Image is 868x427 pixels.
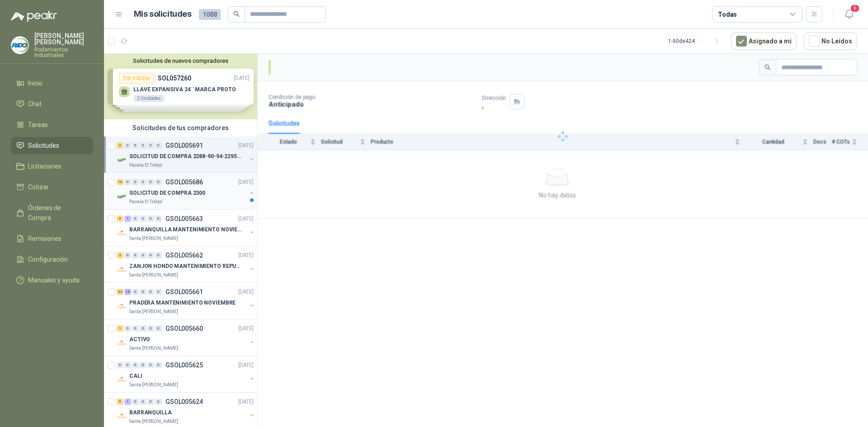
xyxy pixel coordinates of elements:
span: Tareas [28,120,48,130]
div: 0 [132,216,139,222]
p: CALI [129,372,142,380]
p: GSOL005686 [165,179,203,185]
div: 33 [117,289,123,295]
div: 0 [140,362,146,368]
p: Panela El Trébol [129,162,162,169]
button: 9 [841,6,857,23]
a: Tareas [11,116,93,133]
div: 0 [155,289,162,295]
p: ZANJON HONDO MANTENIMIENTO REPUESTOS [129,262,242,271]
div: 0 [132,289,139,295]
div: 0 [155,179,162,185]
p: ACTIVO [129,335,150,344]
div: 0 [140,289,146,295]
img: Company Logo [117,338,127,348]
p: GSOL005662 [165,252,203,258]
p: Rodamientos Industriales [34,47,93,58]
div: 16 [124,289,131,295]
p: Santa [PERSON_NAME] [129,308,178,315]
p: [DATE] [238,361,254,370]
div: 0 [132,325,139,332]
a: 1 0 0 0 0 0 GSOL005660[DATE] Company LogoACTIVOSanta [PERSON_NAME] [117,323,255,352]
img: Company Logo [117,228,127,239]
img: Company Logo [117,264,127,275]
p: Santa [PERSON_NAME] [129,345,178,352]
a: Remisiones [11,230,93,247]
div: 3 [117,142,123,149]
div: Solicitudes de nuevos compradoresPor cotizarSOL057260[DATE] LLAVE EXPANSIVA 24¨ MARCA PROTO2 Unid... [104,54,257,119]
p: Santa [PERSON_NAME] [129,381,178,389]
div: 0 [124,252,131,258]
p: BARRANQUILLA MANTENIMIENTO NOVIEMBRE [129,225,242,234]
span: 1088 [199,9,221,20]
div: 9 [117,399,123,405]
p: [PERSON_NAME] [PERSON_NAME] [34,33,93,45]
span: Manuales y ayuda [28,275,80,285]
a: 3 0 0 0 0 0 GSOL005662[DATE] Company LogoZANJON HONDO MANTENIMIENTO REPUESTOSSanta [PERSON_NAME] [117,250,255,279]
div: 0 [117,362,123,368]
span: Configuración [28,254,68,264]
span: Solicitudes [28,141,59,150]
a: Configuración [11,251,93,268]
div: 1 [124,399,131,405]
img: Logo peakr [11,11,57,22]
div: 0 [124,179,131,185]
div: 0 [155,216,162,222]
a: 9 1 0 0 0 0 GSOL005624[DATE] Company LogoBARRANQUILLASanta [PERSON_NAME] [117,396,255,425]
img: Company Logo [117,411,127,422]
div: 0 [140,252,146,258]
div: Todas [718,9,737,19]
div: 0 [155,399,162,405]
p: [DATE] [238,324,254,333]
p: [DATE] [238,398,254,406]
div: Solicitudes de tus compradores [104,119,257,136]
div: 0 [155,362,162,368]
a: Órdenes de Compra [11,199,93,226]
img: Company Logo [11,37,28,54]
div: 0 [140,399,146,405]
div: 0 [147,252,154,258]
div: 0 [147,142,154,149]
div: 0 [147,325,154,332]
p: SOLICITUD DE COMPRA 2288-90-94-2295-96-2301-02-04 [129,152,242,161]
span: Licitaciones [28,161,61,171]
a: Solicitudes [11,137,93,154]
div: 0 [132,179,139,185]
p: GSOL005661 [165,289,203,295]
p: SOLICITUD DE COMPRA 2300 [129,189,205,197]
div: 0 [147,289,154,295]
div: 0 [132,252,139,258]
div: 0 [140,325,146,332]
div: 0 [132,399,139,405]
a: Inicio [11,75,93,92]
p: BARRANQUILLA [129,408,172,417]
p: PRADERA MANTENIMIENTO NOVIEMBRE [129,299,236,307]
div: 0 [140,179,146,185]
p: [DATE] [238,288,254,296]
p: GSOL005663 [165,216,203,222]
button: Asignado a mi [731,33,797,50]
p: [DATE] [238,178,254,187]
p: [DATE] [238,251,254,260]
div: 0 [147,179,154,185]
a: 33 16 0 0 0 0 GSOL005661[DATE] Company LogoPRADERA MANTENIMIENTO NOVIEMBRESanta [PERSON_NAME] [117,286,255,315]
div: 10 [117,179,123,185]
img: Company Logo [117,301,127,312]
div: 0 [132,142,139,149]
span: Cotizar [28,182,49,192]
a: 10 0 0 0 0 0 GSOL005686[DATE] Company LogoSOLICITUD DE COMPRA 2300Panela El Trébol [117,177,255,206]
div: 0 [124,142,131,149]
p: Panela El Trébol [129,198,162,206]
span: Órdenes de Compra [28,203,85,223]
div: 3 [117,252,123,258]
span: search [233,11,240,17]
a: 0 0 0 0 0 0 GSOL005625[DATE] Company LogoCALISanta [PERSON_NAME] [117,360,255,389]
p: GSOL005625 [165,362,203,368]
h1: Mis solicitudes [134,8,192,21]
div: 0 [124,362,131,368]
div: 0 [147,216,154,222]
p: GSOL005691 [165,142,203,149]
div: 0 [132,362,139,368]
div: 0 [155,325,162,332]
span: Remisiones [28,234,61,244]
